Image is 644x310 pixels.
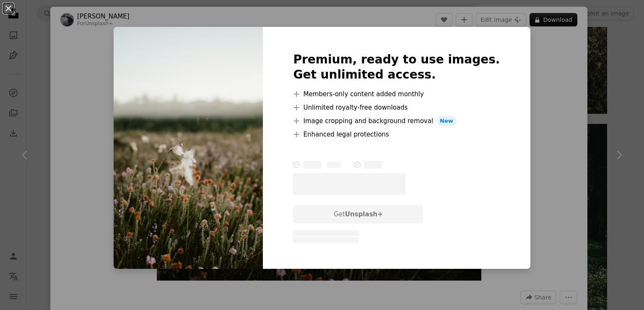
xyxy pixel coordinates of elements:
[436,116,457,126] span: New
[327,162,341,168] span: – ––––
[293,102,500,113] li: Unlimited royalty-free downloads
[293,237,359,243] span: – – –––– – ––– –––– – –––– ––
[114,27,263,269] img: premium_photo-1664009902435-640016952f33
[293,116,500,126] li: Image cropping and background removal
[364,161,382,168] span: – ––––
[354,161,361,168] input: – ––––
[345,210,383,218] strong: Unsplash+
[303,161,321,168] span: – ––––
[293,173,405,195] span: – –––– ––––.
[293,89,500,99] li: Members-only content added monthly
[293,161,300,168] input: – ––––– ––––
[293,52,500,82] h2: Premium, ready to use images. Get unlimited access.
[293,205,423,223] div: Get
[293,129,500,139] li: Enhanced legal protections
[293,230,359,236] span: – – –––– – ––– –––– – –––– ––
